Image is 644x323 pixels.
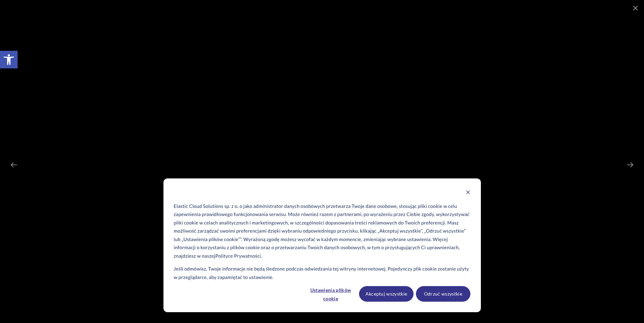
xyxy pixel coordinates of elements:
[305,286,357,302] button: Ustawienia plików cookie
[174,265,470,281] p: Jeśli odmówisz, Twoje informacje nie będą śledzone podczas odwiedzania tej witryny internetowej. ...
[174,202,470,260] p: Elastic Cloud Solutions sp. z o. o jako administrator danych osobowych przetwarza Twoje dane osob...
[359,286,414,302] button: Akceptuj wszystkie
[466,189,470,197] button: Dismiss cookie banner
[416,286,470,302] button: Odrzuć wszystkie
[216,252,262,260] a: Polityce Prywatności.
[163,178,481,312] div: Cookie banner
